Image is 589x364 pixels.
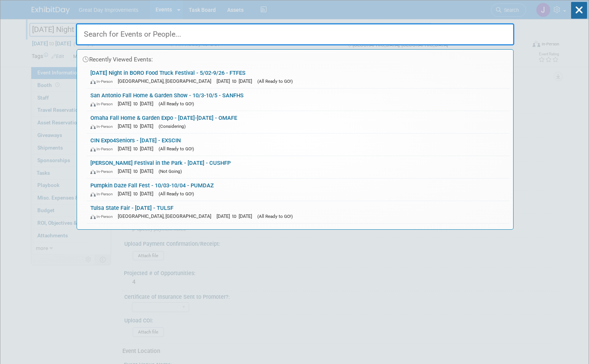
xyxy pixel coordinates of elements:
[90,214,116,219] span: In-Person
[257,79,293,84] span: (All Ready to GO!)
[257,214,293,219] span: (All Ready to GO!)
[159,124,186,129] span: (Considering)
[90,124,116,129] span: In-Person
[87,201,509,223] a: Tulsa State Fair - [DATE] - TULSF In-Person [GEOGRAPHIC_DATA], [GEOGRAPHIC_DATA] [DATE] to [DATE]...
[159,101,194,106] span: (All Ready to GO!)
[159,169,182,174] span: (Not Going)
[76,23,514,45] input: Search for Events or People...
[118,191,157,196] span: [DATE] to [DATE]
[118,168,157,174] span: [DATE] to [DATE]
[118,123,157,129] span: [DATE] to [DATE]
[90,192,116,196] span: In-Person
[87,66,509,88] a: [DATE] Night in BORO Food Truck Festival - 5/02-9/26 - FTFES In-Person [GEOGRAPHIC_DATA], [GEOGRA...
[87,111,509,133] a: Omaha Fall Home & Garden Expo - [DATE]-[DATE] - OMAFE In-Person [DATE] to [DATE] (Considering)
[81,50,509,66] div: Recently Viewed Events:
[87,134,509,156] a: CIN Expo4Seniors - [DATE] - EXSCIN In-Person [DATE] to [DATE] (All Ready to GO!)
[90,101,116,106] span: In-Person
[118,213,215,219] span: [GEOGRAPHIC_DATA], [GEOGRAPHIC_DATA]
[159,146,194,151] span: (All Ready to GO!)
[90,147,116,151] span: In-Person
[159,191,194,196] span: (All Ready to GO!)
[118,146,157,151] span: [DATE] to [DATE]
[217,213,256,219] span: [DATE] to [DATE]
[87,179,509,201] a: Pumpkin Daze Fall Fest - 10/03-10/04 - PUMDAZ In-Person [DATE] to [DATE] (All Ready to GO!)
[217,78,256,84] span: [DATE] to [DATE]
[118,101,157,106] span: [DATE] to [DATE]
[90,79,116,84] span: In-Person
[87,89,509,111] a: San Antonio Fall Home & Garden Show - 10/3-10/5 - SANFHS In-Person [DATE] to [DATE] (All Ready to...
[118,78,215,84] span: [GEOGRAPHIC_DATA], [GEOGRAPHIC_DATA]
[87,156,509,178] a: [PERSON_NAME] Festival in the Park - [DATE] - CUSHFP In-Person [DATE] to [DATE] (Not Going)
[90,169,116,174] span: In-Person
